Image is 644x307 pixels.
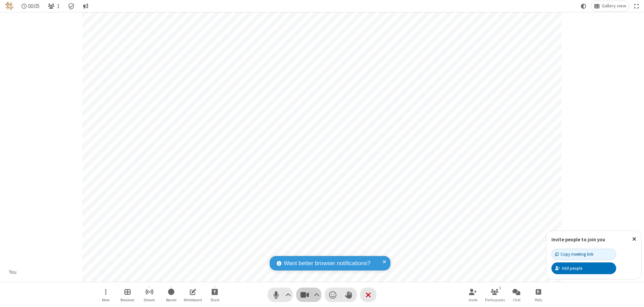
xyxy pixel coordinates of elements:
[325,288,341,302] button: Send a reaction
[591,1,629,11] button: Change layout
[205,285,225,304] button: Start sharing
[578,1,589,11] button: Using system theme
[139,285,159,304] button: Start streaming
[506,285,527,304] button: Open chat
[551,262,616,274] button: Add people
[28,3,40,9] span: 00:05
[19,1,43,11] div: Timer
[602,3,626,9] span: Gallery view
[555,251,593,257] div: Copy meeting link
[96,285,116,304] button: Open menu
[341,288,357,302] button: Raise hand
[528,285,548,304] button: Open poll
[5,2,13,10] img: QA Selenium DO NOT DELETE OR CHANGE
[485,298,505,302] span: Participants
[80,1,91,11] button: Conversation
[632,1,642,11] button: Fullscreen
[117,285,138,304] button: Manage Breakout Rooms
[513,298,521,302] span: Chat
[551,236,605,243] label: Invite people to join you
[57,3,60,9] span: 1
[284,288,293,302] button: Audio settings
[485,285,505,304] button: Open participant list
[144,298,155,302] span: Stream
[627,231,641,247] button: Close popover
[469,298,477,302] span: Invite
[296,288,321,302] button: Stop video (⌘+Shift+V)
[312,288,321,302] button: Video setting
[463,285,483,304] button: Invite participants (⌘+Shift+I)
[268,288,293,302] button: Mute (⌘+Shift+A)
[102,298,109,302] span: More
[497,285,503,291] div: 1
[65,1,78,11] div: Meeting details Encryption enabled
[184,298,202,302] span: Whiteboard
[551,249,616,260] button: Copy meeting link
[210,298,219,302] span: Share
[535,298,542,302] span: Polls
[166,298,176,302] span: Record
[120,298,135,302] span: Breakout
[284,259,370,268] span: Want better browser notifications?
[161,285,181,304] button: Start recording
[183,285,203,304] button: Open shared whiteboard
[360,288,376,302] button: End or leave meeting
[45,1,62,11] button: Open participant list
[7,268,19,276] div: You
